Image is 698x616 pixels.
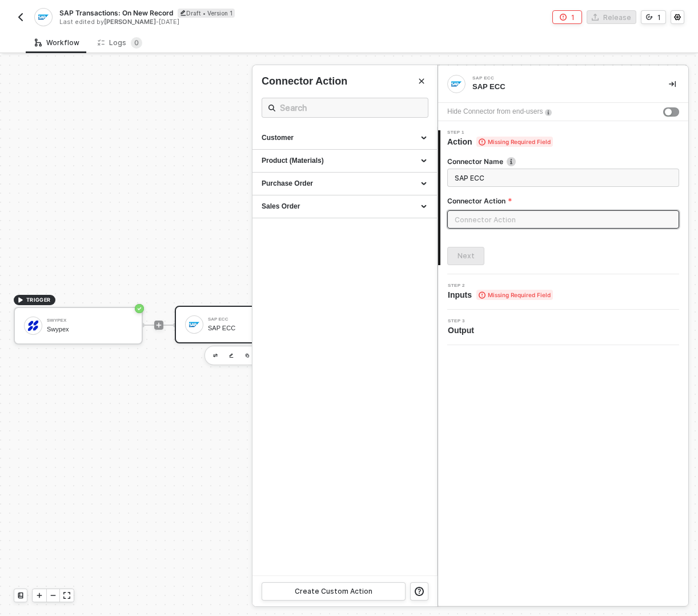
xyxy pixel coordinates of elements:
[571,13,575,22] div: 1
[472,82,651,92] div: SAP ECC
[262,74,428,89] div: Connector Action
[415,74,428,88] button: Close
[451,79,462,89] img: integration-icon
[448,283,553,288] span: Step 2
[98,37,142,49] div: Logs
[447,157,679,166] label: Connector Name
[262,133,428,143] div: Customer
[268,103,275,113] span: icon-search
[14,10,27,24] button: back
[552,10,582,24] button: 1
[262,156,428,166] div: Product (Materials)
[560,14,567,21] span: icon-error-page
[447,247,484,265] button: Next
[262,582,406,601] button: Create Custom Action
[178,9,235,18] div: Draft • Version 1
[50,592,57,599] span: icon-minus
[447,196,679,206] label: Connector Action
[36,592,43,599] span: icon-play
[35,38,79,47] div: Workflow
[641,10,666,24] button: 1
[447,210,679,229] input: Connector Action
[447,106,543,117] div: Hide Connector from end-users
[280,101,410,115] input: Search
[669,81,676,87] span: icon-collapse-right
[295,587,372,596] div: Create Custom Action
[476,290,553,300] span: Missing Required Field
[646,14,653,21] span: icon-versioning
[545,109,552,116] img: icon-info
[507,157,516,166] img: icon-info
[131,37,142,49] sup: 0
[674,14,681,21] span: icon-settings
[38,12,48,22] img: integration-icon
[476,137,553,147] span: Missing Required Field
[448,319,479,323] span: Step 3
[448,325,479,336] span: Output
[262,179,428,189] div: Purchase Order
[180,10,186,16] span: icon-edit
[59,8,173,18] span: SAP Transactions: On New Record
[438,130,688,265] div: Step 1Action Missing Required FieldConnector Nameicon-infoConnector ActionNext
[472,76,644,81] div: SAP ECC
[59,18,348,26] div: Last edited by - [DATE]
[587,10,636,24] button: Release
[447,136,553,147] span: Action
[16,13,25,22] img: back
[63,592,70,599] span: icon-expand
[455,171,669,184] input: Enter description
[447,130,553,135] span: Step 1
[262,202,428,211] div: Sales Order
[448,289,553,301] span: Inputs
[104,18,156,26] span: [PERSON_NAME]
[657,13,661,22] div: 1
